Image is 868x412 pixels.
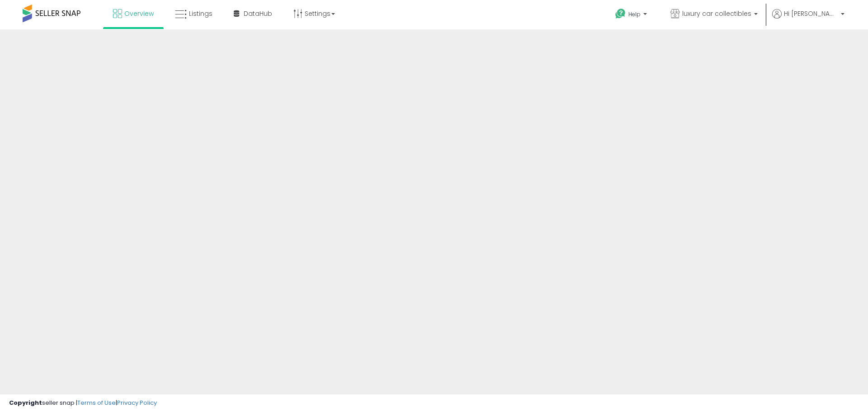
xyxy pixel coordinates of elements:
span: DataHub [244,9,272,18]
a: Hi [PERSON_NAME] [772,9,844,29]
span: Overview [124,9,154,18]
span: Help [628,10,641,18]
a: Help [608,1,656,29]
strong: Copyright [9,398,42,407]
a: Privacy Policy [117,398,157,407]
span: Listings [189,9,212,18]
span: Hi [PERSON_NAME] [784,9,838,18]
div: seller snap | | [9,399,157,407]
span: luxury car collectibles [682,9,751,18]
i: Get Help [615,8,626,19]
a: Terms of Use [77,398,116,407]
